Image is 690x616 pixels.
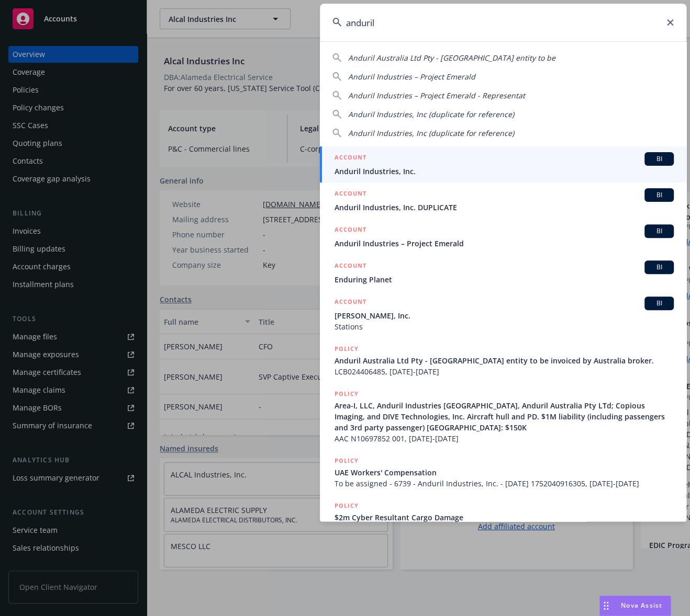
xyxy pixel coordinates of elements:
span: Stations [335,321,674,332]
h5: ACCOUNT [335,260,366,273]
h5: POLICY [335,344,359,354]
span: BI [649,154,670,164]
span: To be assigned - 6739 - Anduril Industries, Inc. - [DATE] 1752040916305, [DATE]-[DATE] [335,478,674,489]
a: POLICYArea-I, LLC, Anduril Industries [GEOGRAPHIC_DATA], Anduril Australia Pty LTd; Copious Imagi... [320,383,686,450]
a: ACCOUNTBIAnduril Industries, Inc. [320,146,686,182]
span: Anduril Industries, Inc. DUPLICATE [335,202,674,213]
span: Enduring Planet [335,274,674,285]
span: BI [649,226,670,236]
span: LCB024406485, [DATE]-[DATE] [335,366,674,377]
span: Anduril Industries – Project Emerald [335,238,674,249]
h5: ACCOUNT [335,188,366,201]
a: ACCOUNTBIAnduril Industries – Project Emerald [320,219,686,255]
span: UAE Workers' Compensation [335,467,674,478]
span: Anduril Australia Ltd Pty - [GEOGRAPHIC_DATA] entity to be [348,53,555,63]
a: POLICYAnduril Australia Ltd Pty - [GEOGRAPHIC_DATA] entity to be invoiced by Australia broker.LCB... [320,338,686,383]
h5: ACCOUNT [335,296,366,309]
span: Anduril Industries – Project Emerald [348,72,475,82]
span: Anduril Industries – Project Emerald - Representat [348,90,525,100]
a: ACCOUNTBIEnduring Planet [320,255,686,291]
a: ACCOUNTBI[PERSON_NAME], Inc.Stations [320,291,686,338]
h5: ACCOUNT [335,152,366,165]
h5: POLICY [335,389,359,399]
span: $2m Cyber Resultant Cargo Damage [335,512,674,523]
span: Area-I, LLC, Anduril Industries [GEOGRAPHIC_DATA], Anduril Australia Pty LTd; Copious Imaging, an... [335,400,674,433]
span: BI [649,263,670,272]
span: BI [649,190,670,200]
span: Nova Assist [621,601,662,610]
h5: POLICY [335,500,359,511]
input: Search... [320,4,686,41]
button: Nova Assist [599,595,671,616]
a: POLICYUAE Workers' CompensationTo be assigned - 6739 - Anduril Industries, Inc. - [DATE] 17520409... [320,450,686,495]
span: [PERSON_NAME], Inc. [335,310,674,321]
h5: POLICY [335,455,359,466]
a: ACCOUNTBIAnduril Industries, Inc. DUPLICATE [320,182,686,219]
span: AAC N10697852 001, [DATE]-[DATE] [335,433,674,444]
span: Anduril Industries, Inc (duplicate for reference) [348,128,514,138]
h5: ACCOUNT [335,224,366,237]
a: POLICY$2m Cyber Resultant Cargo Damage [320,495,686,540]
div: Drag to move [599,596,613,615]
span: Anduril Industries, Inc (duplicate for reference) [348,109,514,119]
span: BI [649,299,670,308]
span: Anduril Industries, Inc. [335,166,674,177]
span: Anduril Australia Ltd Pty - [GEOGRAPHIC_DATA] entity to be invoiced by Australia broker. [335,355,674,366]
